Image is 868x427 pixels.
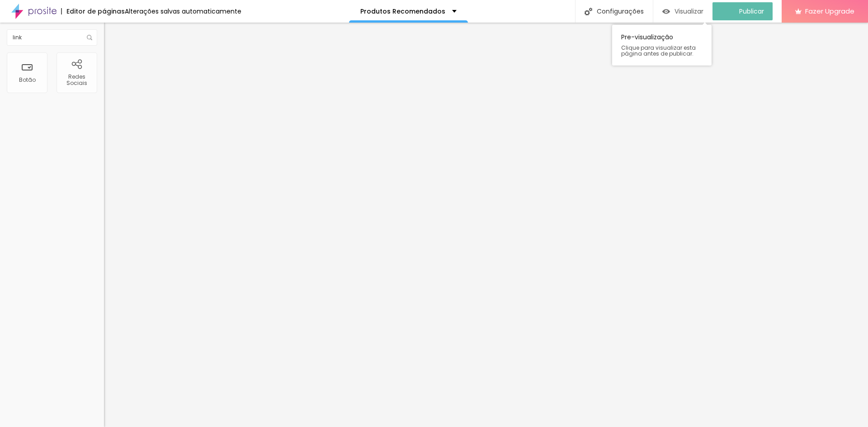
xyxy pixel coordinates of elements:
[653,2,712,20] button: Visualizar
[805,7,854,15] span: Fazer Upgrade
[739,8,764,15] span: Publicar
[612,25,712,66] div: Pre-visualização
[19,77,36,83] div: Botão
[675,8,703,15] span: Visualizar
[7,29,97,46] input: Buscar elemento
[662,8,670,15] img: view-1.svg
[360,8,445,14] p: Produtos Recomendados
[125,8,241,14] div: Alterações salvas automaticamente
[104,23,868,427] iframe: Editor
[61,8,125,14] div: Editor de páginas
[585,8,592,15] img: Icone
[621,45,703,56] span: Clique para visualizar esta página antes de publicar.
[59,74,94,87] div: Redes Sociais
[712,2,773,20] button: Publicar
[87,35,92,40] img: Icone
